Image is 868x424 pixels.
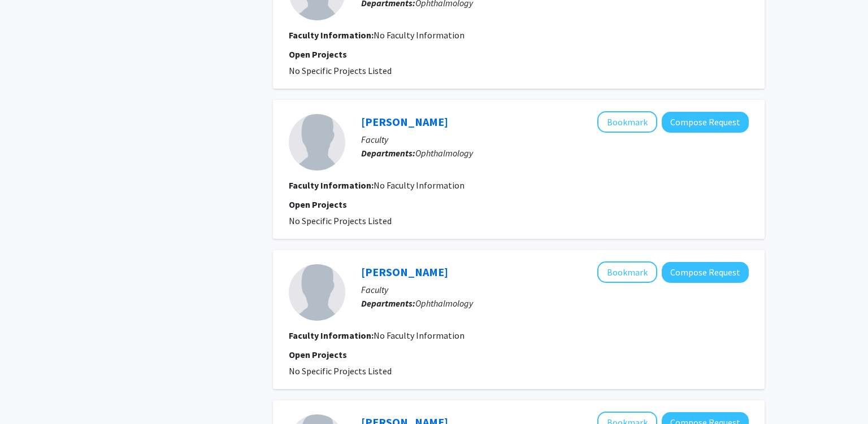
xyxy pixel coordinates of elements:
b: Departments: [361,147,415,159]
button: Compose Request to Reza Razeghinejad [662,262,749,283]
p: Open Projects [289,348,749,361]
span: No Specific Projects Listed [289,65,392,76]
p: Faculty [361,133,749,146]
p: Open Projects [289,47,749,61]
b: Faculty Information: [289,330,374,341]
button: Compose Request to Wesam Shalaby [662,112,749,133]
p: Faculty [361,283,749,296]
iframe: Chat [8,373,48,416]
span: No Specific Projects Listed [289,215,392,226]
a: [PERSON_NAME] [361,265,448,279]
p: Open Projects [289,198,749,211]
a: [PERSON_NAME] [361,115,448,129]
span: Ophthalmology [415,298,473,309]
b: Departments: [361,298,415,309]
span: No Faculty Information [374,330,465,341]
button: Add Wesam Shalaby to Bookmarks [597,111,657,133]
button: Add Reza Razeghinejad to Bookmarks [597,261,657,283]
span: No Faculty Information [374,180,465,191]
span: Ophthalmology [415,147,473,159]
span: No Faculty Information [374,29,465,41]
span: No Specific Projects Listed [289,365,392,377]
b: Faculty Information: [289,180,374,191]
b: Faculty Information: [289,29,374,41]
